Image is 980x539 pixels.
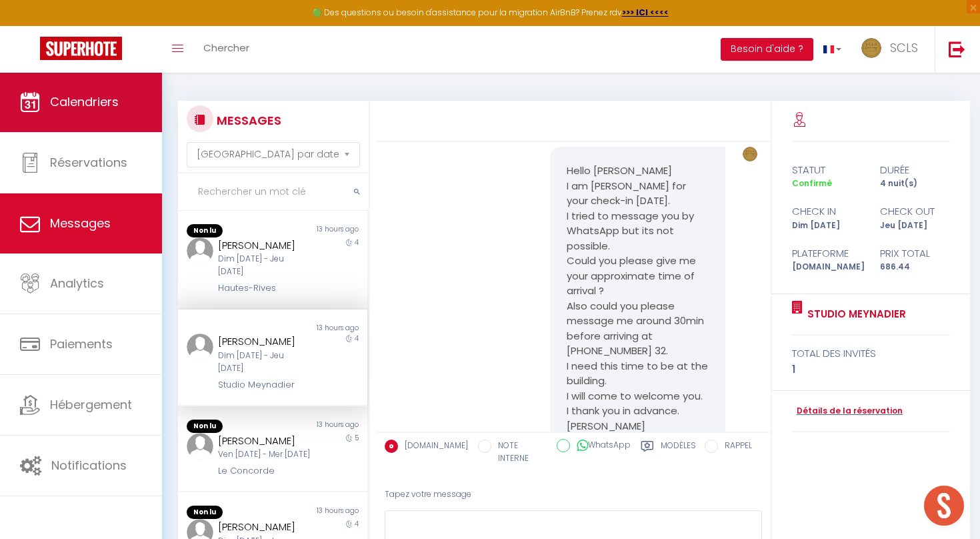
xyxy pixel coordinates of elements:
[861,38,881,58] img: ...
[871,162,959,178] div: durée
[203,41,249,55] span: Chercher
[178,173,369,211] input: Rechercher un mot clé
[491,440,547,465] label: NOTE INTERNE
[50,336,113,352] span: Paiements
[851,26,935,73] a: ... SCLS
[355,237,359,247] span: 4
[783,219,871,232] div: Dim [DATE]
[622,7,669,18] a: >>> ICI <<<<
[273,506,367,519] div: 13 hours ago
[218,282,311,295] div: Hautes-Rives
[792,362,951,378] div: 1
[218,253,311,278] div: Dim [DATE] - Jeu [DATE]
[187,224,223,237] span: Non lu
[187,506,223,519] span: Non lu
[871,203,959,219] div: check out
[718,440,752,454] label: RAPPEL
[273,224,367,237] div: 13 hours ago
[783,261,871,274] div: [DOMAIN_NAME]
[803,306,906,322] a: Studio Meynadier
[50,93,119,110] span: Calendriers
[187,420,223,433] span: Non lu
[51,457,127,474] span: Notifications
[218,519,311,535] div: [PERSON_NAME]
[783,245,871,261] div: Plateforme
[721,38,813,61] button: Besoin d'aide ?
[792,346,951,362] div: total des invités
[355,433,359,443] span: 5
[218,334,311,350] div: [PERSON_NAME]
[187,237,213,264] img: ...
[187,334,213,360] img: ...
[871,245,959,261] div: Prix total
[193,26,259,73] a: Chercher
[218,448,311,461] div: Ven [DATE] - Mer [DATE]
[50,215,111,231] span: Messages
[890,39,918,56] span: SCLS
[567,163,709,434] pre: Hello [PERSON_NAME] I am [PERSON_NAME] for your check-in [DATE]. I tried to message you by WhatsA...
[213,105,281,135] h3: MESSAGES
[783,203,871,219] div: check in
[218,378,311,392] div: Studio Meynadier
[783,162,871,178] div: statut
[871,177,959,190] div: 4 nuit(s)
[661,440,696,467] label: Modèles
[949,41,965,57] img: logout
[385,478,762,511] div: Tapez votre message
[50,396,132,413] span: Hébergement
[273,323,367,334] div: 13 hours ago
[570,439,631,454] label: WhatsApp
[218,464,311,478] div: Le Concorde
[50,275,104,292] span: Analytics
[743,147,757,161] img: ...
[218,237,311,253] div: [PERSON_NAME]
[792,177,832,189] span: Confirmé
[218,433,311,449] div: [PERSON_NAME]
[218,350,311,375] div: Dim [DATE] - Jeu [DATE]
[40,37,122,60] img: Super Booking
[355,519,359,529] span: 4
[924,486,964,526] div: Ouvrir le chat
[792,405,903,418] a: Détails de la réservation
[871,261,959,274] div: 686.44
[50,154,127,171] span: Réservations
[187,433,213,460] img: ...
[273,420,367,433] div: 13 hours ago
[871,219,959,232] div: Jeu [DATE]
[398,440,468,454] label: [DOMAIN_NAME]
[355,334,359,344] span: 4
